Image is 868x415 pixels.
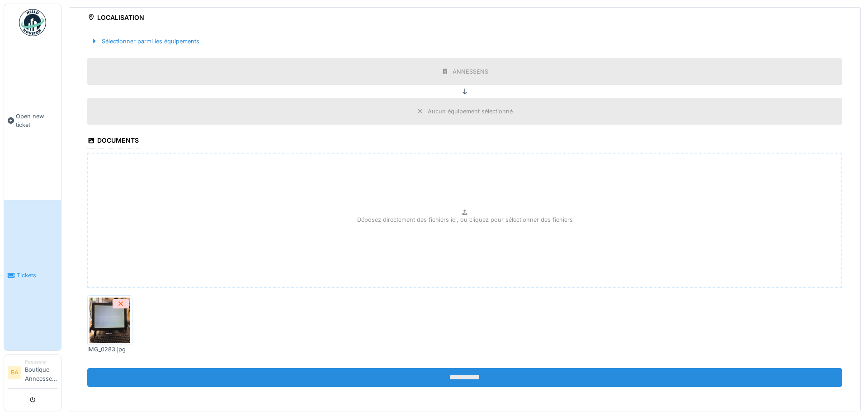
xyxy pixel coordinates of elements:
[8,359,57,389] a: BA RequesterBoutique Anneessens
[453,67,488,76] div: ANNESSENS
[428,107,513,116] div: Aucun équipement sélectionné
[4,200,61,350] a: Tickets
[19,9,46,36] img: Badge_color-CXgf-gQk.svg
[87,345,132,354] div: IMG_0283.jpg
[4,41,61,200] a: Open new ticket
[87,11,144,26] div: Localisation
[90,298,130,343] img: 1a68g7ij1ianki761jzxt4qojf7a
[87,134,139,149] div: Documents
[25,359,57,387] li: Boutique Anneessens
[25,359,57,365] div: Requester
[87,35,203,47] div: Sélectionner parmi les équipements
[16,112,57,129] span: Open new ticket
[17,271,57,280] span: Tickets
[8,366,21,379] li: BA
[357,215,573,224] p: Déposez directement des fichiers ici, ou cliquez pour sélectionner des fichiers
